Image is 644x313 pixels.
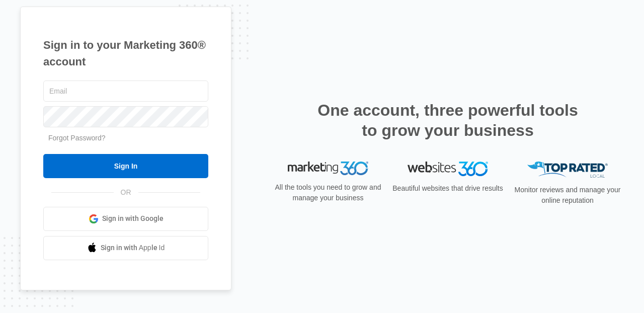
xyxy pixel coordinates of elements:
[43,207,208,231] a: Sign in with Google
[391,183,504,194] p: Beautiful websites that drive results
[408,162,488,176] img: Websites 360
[527,162,608,178] img: Top Rated Local
[48,134,106,142] a: Forgot Password?
[43,37,208,70] h1: Sign in to your Marketing 360® account
[101,243,165,253] span: Sign in with Apple Id
[102,213,164,224] span: Sign in with Google
[511,185,624,206] p: Monitor reviews and manage your online reputation
[114,187,138,198] span: OR
[43,154,208,178] input: Sign In
[43,81,208,102] input: Email
[314,100,581,140] h2: One account, three powerful tools to grow your business
[272,182,384,203] p: All the tools you need to grow and manage your business
[288,162,368,176] img: Marketing 360
[43,236,208,260] a: Sign in with Apple Id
